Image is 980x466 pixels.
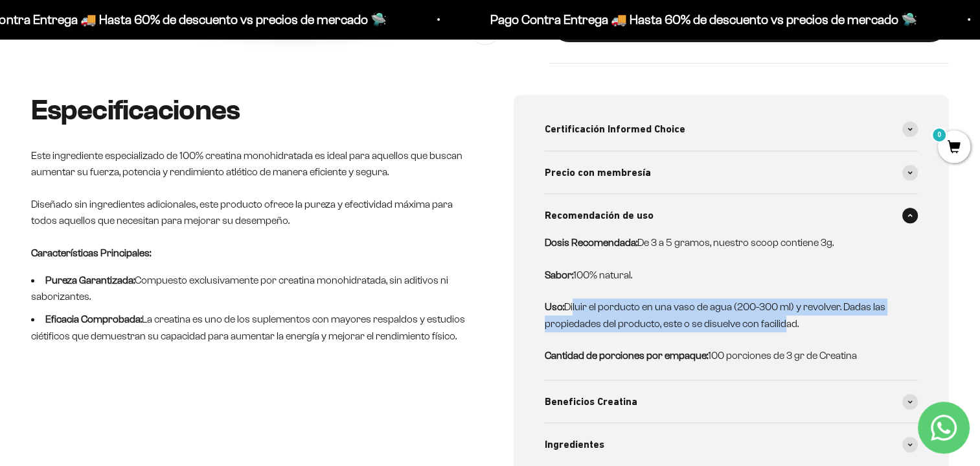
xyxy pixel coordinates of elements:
span: Beneficios Creatina [545,393,637,410]
p: De 3 a 5 gramos, nuestro scoop contiene 3g. [545,234,903,251]
div: Detalles sobre ingredientes "limpios" [16,91,268,114]
strong: Características Principales: [31,247,151,258]
li: La creatina es uno de los suplementos con mayores respaldos y estudios ciétificos que demuestran ... [31,311,467,344]
p: Diluir el porducto en una vaso de agua (200-300 ml) y revolver. Dadas las propiedades del product... [545,299,903,332]
strong: Dosis Recomendada: [545,237,637,248]
summary: Precio con membresía [545,151,918,194]
a: 0 [938,141,970,155]
summary: Certificación Informed Choice [545,108,918,151]
strong: Pureza Garantizada: [45,275,135,286]
input: Otra (por favor especifica) [43,195,267,217]
span: Precio con membresía [545,164,651,181]
p: 100 porciones de 3 gr de Creatina [545,347,903,364]
strong: Eficacia Comprobada: [45,313,142,325]
div: Comparativa con otros productos similares [16,169,268,191]
span: Recomendación de uso [545,207,654,224]
span: Certificación Informed Choice [545,121,685,138]
summary: Ingredientes [545,423,918,466]
summary: Beneficios Creatina [545,380,918,423]
p: Pago Contra Entrega 🚚 Hasta 60% de descuento vs precios de mercado 🛸 [490,9,917,30]
div: País de origen de ingredientes [16,117,268,140]
strong: Sabor: [545,269,573,280]
summary: Recomendación de uso [545,194,918,237]
strong: Cantidad de porciones por empaque: [545,350,708,361]
strong: Uso: [545,301,564,312]
span: Enviar [212,224,267,246]
p: Diseñado sin ingredientes adicionales, este producto ofrece la pureza y efectividad máxima para t... [31,196,467,229]
p: Este ingrediente especializado de 100% creatina monohidratada es ideal para aquellos que buscan a... [31,147,467,180]
p: Para decidirte a comprar este suplemento, ¿qué información específica sobre su pureza, origen o c... [16,21,268,80]
li: Compuesto exclusivamente por creatina monohidratada, sin aditivos ni saborizantes. [31,272,467,305]
span: Ingredientes [545,436,604,453]
mark: 0 [931,127,947,143]
button: Enviar [211,224,268,246]
div: Certificaciones de calidad [16,143,268,166]
h2: Especificaciones [31,95,467,126]
p: 100% natural. [545,267,903,284]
